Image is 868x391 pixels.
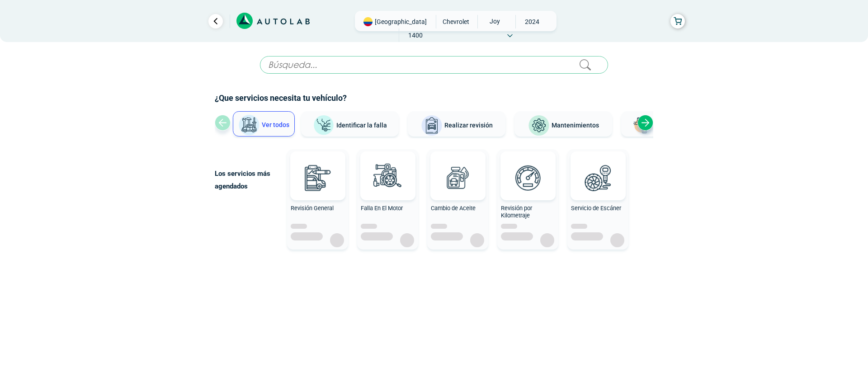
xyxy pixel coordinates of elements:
img: escaner-v3.svg [578,158,618,198]
img: revision_general-v3.svg [297,158,337,198]
button: Identificar la falla [301,111,399,137]
button: Ver todos [233,111,295,137]
button: Mantenimientos [514,111,612,137]
span: Ver todos [262,121,289,128]
img: AD0BCuuxAAAAAElFTkSuQmCC [304,153,331,180]
img: Ver todos [238,114,260,136]
span: Identificar la falla [336,121,387,128]
img: Flag of COLOMBIA [363,17,373,26]
span: Cambio de Aceite [431,205,476,212]
img: revision_por_kilometraje-v3.svg [508,158,547,198]
button: Servicio de Escáner [567,149,628,250]
span: 1400 [399,28,431,42]
button: Revisión General [287,149,348,250]
img: Latonería y Pintura [631,115,652,137]
img: Realizar revisión [421,115,443,137]
img: Identificar la falla [313,115,335,136]
span: Servicio de Escáner [571,205,621,212]
a: Ir al paso anterior [208,14,223,28]
img: cambio_de_aceite-v3.svg [438,158,477,198]
img: AD0BCuuxAAAAAElFTkSuQmCC [585,153,612,180]
img: AD0BCuuxAAAAAElFTkSuQmCC [374,153,401,180]
button: Revisión por Kilometraje [497,149,558,250]
span: CHEVROLET [440,15,472,28]
img: diagnostic_engine-v3.svg [368,158,407,198]
img: AD0BCuuxAAAAAElFTkSuQmCC [444,153,472,180]
h2: ¿Que servicios necesita tu vehículo? [215,92,653,104]
span: 2024 [516,15,548,28]
span: Revisión General [291,205,334,212]
div: Next slide [637,115,653,131]
span: JOY [478,15,510,28]
span: Falla En El Motor [361,205,403,212]
span: Mantenimientos [552,122,599,129]
span: [GEOGRAPHIC_DATA] [375,17,427,26]
img: Mantenimientos [528,115,550,137]
button: Falla En El Motor [357,149,418,250]
img: AD0BCuuxAAAAAElFTkSuQmCC [514,153,542,180]
span: Revisión por Kilometraje [501,205,532,219]
button: Realizar revisión [408,111,505,137]
input: Búsqueda... [260,56,608,74]
button: Cambio de Aceite [427,149,488,250]
span: Realizar revisión [444,122,493,129]
p: Los servicios más agendados [215,167,285,193]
